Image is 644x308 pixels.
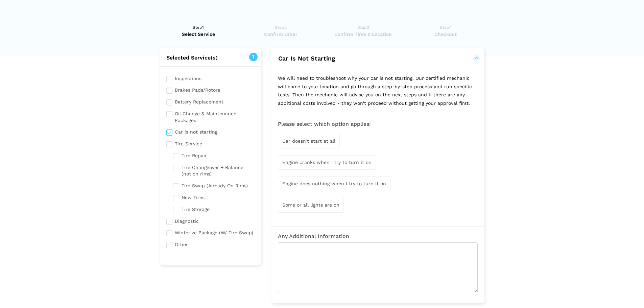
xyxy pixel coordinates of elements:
a: Step1 [160,24,238,38]
h2: Selected Service(s) [160,54,261,61]
span: Confirm Time & Location [324,31,402,38]
span: Some or all lights are on [282,202,339,208]
span: Checkout [407,31,485,38]
span: Engine does nothing when I try to turn it on [282,181,386,186]
a: Step3 [324,24,402,38]
a: Step2 [242,24,320,38]
span: Confirm Order [242,31,320,38]
button: Car Is Not Starting [278,54,478,63]
span: Select Service [160,31,238,38]
span: Engine cranks when I try to turn it on [282,160,372,165]
a: Step4 [407,24,485,38]
span: Car doesn’t start at all [282,138,335,144]
h3: Any Additional Information [278,233,478,239]
span: 1 [249,53,258,61]
p: We will need to troubleshoot why your car is not starting. Our certified mechanic will come to yo... [271,67,484,114]
h3: Please select which option applies: [278,121,478,127]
